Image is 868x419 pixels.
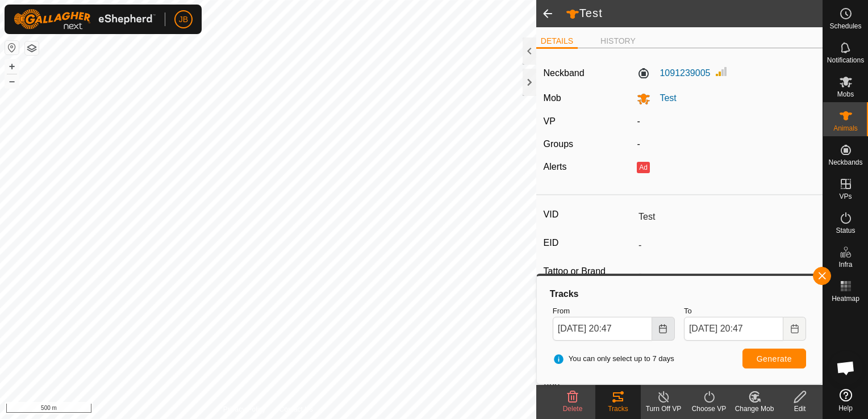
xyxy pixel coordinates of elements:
label: From [553,305,675,317]
div: - [632,137,820,151]
button: + [5,60,19,73]
div: Change Mob [732,404,777,414]
button: Choose Date [652,317,675,341]
span: Neckbands [828,159,862,166]
div: Edit [777,404,823,414]
label: Tattoo or Brand [544,264,635,279]
span: Status [836,227,855,234]
div: Turn Off VP [641,404,686,414]
label: Mob [544,93,561,103]
li: DETAILS [536,35,578,49]
span: JB [179,14,188,26]
span: You can only select up to 7 days [553,353,674,364]
span: Test [650,93,676,103]
label: EID [544,236,635,250]
app-display-virtual-paddock-transition: - [637,116,640,126]
span: Schedules [829,23,861,30]
label: Alerts [544,162,567,171]
span: VPs [839,193,852,200]
h2: Test [566,6,823,21]
label: 1091239005 [637,66,710,80]
label: Neckband [544,66,585,80]
label: VID [544,207,635,222]
button: – [5,74,19,88]
span: Help [838,405,853,412]
span: Generate [757,354,792,363]
label: To [684,305,806,317]
a: Privacy Policy [223,404,266,414]
button: Map Layers [25,41,39,55]
img: Signal strength [715,65,728,78]
div: Choose VP [686,404,732,414]
div: Open chat [829,351,863,385]
img: Gallagher Logo [14,9,156,30]
label: VP [544,116,556,126]
div: Tracks [595,404,641,414]
label: Groups [544,139,573,149]
span: Mobs [837,91,854,98]
button: Ad [637,162,649,173]
span: Delete [563,405,583,413]
a: Contact Us [279,404,313,414]
span: Animals [833,125,858,132]
li: HISTORY [596,35,640,47]
div: Tracks [548,287,811,301]
span: Infra [838,261,852,268]
span: Heatmap [832,295,859,302]
button: Choose Date [783,317,806,341]
span: Notifications [827,57,864,64]
button: Reset Map [5,41,19,55]
button: Generate [742,349,806,368]
a: Help [823,384,868,416]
